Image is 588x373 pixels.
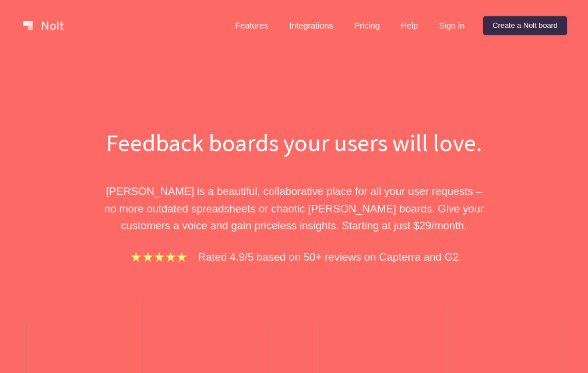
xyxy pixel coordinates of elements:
[280,16,342,35] a: Integrations
[226,16,278,35] a: Features
[392,16,428,35] a: Help
[93,126,495,159] h1: Feedback boards your users will love.
[198,248,459,265] p: Rated 4.9/5 based on 50+ reviews on Capterra and G2
[129,250,189,264] img: stars.b067e34983.png
[483,16,567,35] a: Create a Nolt board
[345,16,389,35] a: Pricing
[93,183,495,234] p: [PERSON_NAME] is a beautiful, collaborative place for all your user requests – no more outdated s...
[429,16,474,35] a: Sign in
